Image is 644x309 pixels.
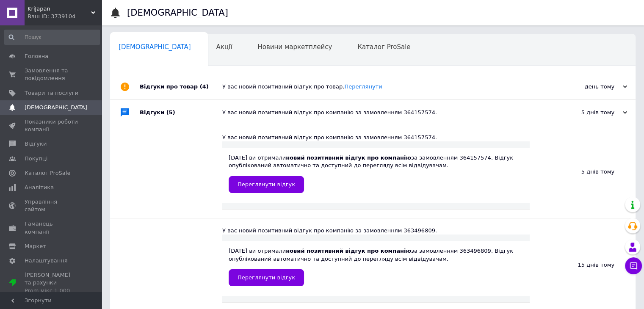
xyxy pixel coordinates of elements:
span: [DEMOGRAPHIC_DATA] [25,104,87,111]
span: KriJapan [28,5,91,13]
div: Ваш ID: 3739104 [28,13,102,20]
div: [DATE] ви отримали за замовленням 364157574. Відгук опублікований автоматично та доступний до пер... [229,154,523,193]
span: Управління сайтом [25,198,78,213]
span: Акції [216,43,232,51]
span: (4) [200,83,209,90]
a: Переглянути відгук [229,176,304,193]
input: Пошук [4,30,100,45]
div: У вас новий позитивний відгук про компанію за замовленням 364157574. [222,109,542,116]
span: Переглянути відгук [238,181,295,188]
span: Покупці [25,155,47,163]
span: [PERSON_NAME] та рахунки [25,271,78,295]
span: Замовлення та повідомлення [25,67,78,82]
span: [DEMOGRAPHIC_DATA] [119,43,191,51]
div: [DATE] ви отримали за замовленням 363496809. Відгук опублікований автоматично та доступний до пер... [229,247,523,286]
span: Товари та послуги [25,89,78,97]
a: Переглянути [344,83,382,90]
span: Налаштування [25,257,68,265]
b: новий позитивний відгук про компанію [286,154,411,161]
span: Каталог ProSale [25,169,70,177]
span: Показники роботи компанії [25,118,78,133]
div: Відгуки про товар [140,74,222,99]
div: Відгуки [140,100,222,125]
h1: [DEMOGRAPHIC_DATA] [127,8,228,18]
span: Аналітика [25,184,54,191]
span: Каталог ProSale [357,43,410,51]
b: новий позитивний відгук про компанію [286,248,411,254]
span: Гаманець компанії [25,220,78,235]
div: Prom мікс 1 000 [25,287,78,295]
a: Переглянути відгук [229,269,304,286]
div: 5 днів тому [542,109,627,116]
span: (5) [166,109,175,116]
span: Новини маркетплейсу [257,43,332,51]
button: Чат з покупцем [625,257,642,274]
div: У вас новий позитивний відгук про компанію за замовленням 364157574. [222,134,530,141]
div: 5 днів тому [530,125,636,218]
span: Відгуки [25,140,47,148]
div: день тому [542,83,627,91]
span: Переглянути відгук [238,274,295,281]
span: Маркет [25,243,46,250]
span: Головна [25,52,48,60]
div: У вас новий позитивний відгук про товар. [222,83,542,91]
div: У вас новий позитивний відгук про компанію за замовленням 363496809. [222,227,530,235]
